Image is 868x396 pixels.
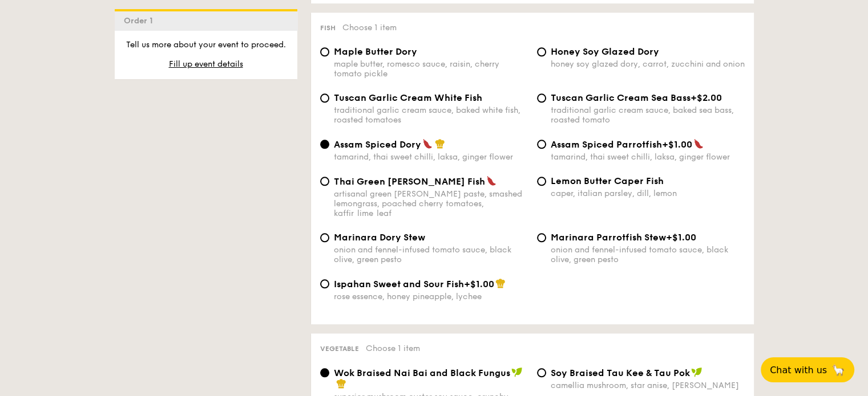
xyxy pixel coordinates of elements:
input: Wok Braised Nai Bai and Black Fungussuperior mushroom oyster soy sauce, crunchy black fungus, poa... [320,368,329,377]
input: ⁠Soy Braised Tau Kee & Tau Pokcamellia mushroom, star anise, [PERSON_NAME] [537,368,546,377]
span: Ispahan Sweet and Sour Fish [334,279,464,289]
input: Marinara Dory Stewonion and fennel-infused tomato sauce, black olive, green pesto [320,233,329,242]
input: Marinara Parrotfish Stew+$1.00onion and fennel-infused tomato sauce, black olive, green pesto [537,233,546,242]
img: icon-spicy.37a8142b.svg [422,138,433,149]
div: artisanal green [PERSON_NAME] paste, smashed lemongrass, poached cherry tomatoes, kaffir lime leaf [334,189,528,218]
span: Marinara Dory Stew [334,232,425,243]
input: Thai Green [PERSON_NAME] Fishartisanal green [PERSON_NAME] paste, smashed lemongrass, poached che... [320,177,329,186]
span: Order 1 [124,16,158,26]
input: Assam Spiced Parrotfish+$1.00tamarind, thai sweet chilli, laksa, ginger flower [537,140,546,149]
div: honey soy glazed dory, carrot, zucchini and onion [551,59,745,69]
span: Choose 1 item [366,344,420,353]
span: 🦙 [831,364,845,377]
span: Thai Green [PERSON_NAME] Fish [334,176,485,187]
input: Tuscan Garlic Cream Sea Bass+$2.00traditional garlic cream sauce, baked sea bass, roasted tomato [537,93,546,103]
button: Chat with us🦙 [761,357,854,382]
img: icon-chef-hat.a58ddaea.svg [336,378,346,389]
span: Honey Soy Glazed Dory [551,46,659,57]
span: +$2.00 [691,92,722,103]
input: Honey Soy Glazed Doryhoney soy glazed dory, carrot, zucchini and onion [537,47,546,56]
span: Chat with us [770,365,827,375]
input: Ispahan Sweet and Sour Fish+$1.00rose essence, honey pineapple, lychee [320,279,329,288]
span: +$1.00 [464,279,494,289]
img: icon-vegan.f8ff3823.svg [511,367,523,377]
img: icon-spicy.37a8142b.svg [486,175,496,186]
span: Assam Spiced Dory [334,139,421,150]
img: icon-vegan.f8ff3823.svg [691,367,703,377]
div: tamarind, thai sweet chilli, laksa, ginger flower [334,152,528,162]
p: Tell us more about your event to proceed. [124,39,288,51]
div: onion and fennel-infused tomato sauce, black olive, green pesto [334,245,528,264]
div: camellia mushroom, star anise, [PERSON_NAME] [551,381,745,390]
span: +$1.00 [666,232,696,243]
input: Assam Spiced Dorytamarind, thai sweet chilli, laksa, ginger flower [320,140,329,149]
span: Vegetable [320,345,359,353]
div: traditional garlic cream sauce, baked white fish, roasted tomatoes [334,105,528,125]
div: onion and fennel-infused tomato sauce, black olive, green pesto [551,245,745,264]
div: traditional garlic cream sauce, baked sea bass, roasted tomato [551,105,745,125]
div: caper, italian parsley, dill, lemon [551,189,745,198]
span: Lemon Butter Caper Fish [551,175,664,186]
img: icon-spicy.37a8142b.svg [693,138,704,149]
div: rose essence, honey pineapple, lychee [334,292,528,301]
span: +$1.00 [662,139,692,150]
img: icon-chef-hat.a58ddaea.svg [435,138,445,149]
input: Lemon Butter Caper Fishcaper, italian parsley, dill, lemon [537,177,546,186]
span: Tuscan Garlic Cream Sea Bass [551,92,691,103]
span: Fill up event details [169,59,243,69]
span: Fish [320,24,336,32]
input: Tuscan Garlic Cream White Fishtraditional garlic cream sauce, baked white fish, roasted tomatoes [320,93,329,103]
span: ⁠Soy Braised Tau Kee & Tau Pok [551,368,690,378]
span: Assam Spiced Parrotfish [551,139,662,150]
span: Choose 1 item [342,23,397,32]
div: maple butter, romesco sauce, raisin, cherry tomato pickle [334,59,528,79]
span: Tuscan Garlic Cream White Fish [334,92,482,103]
span: Wok Braised Nai Bai and Black Fungus [334,368,510,378]
div: tamarind, thai sweet chilli, laksa, ginger flower [551,152,745,162]
img: icon-chef-hat.a58ddaea.svg [495,278,506,288]
span: Marinara Parrotfish Stew [551,232,666,243]
span: Maple Butter Dory [334,46,417,57]
input: Maple Butter Dorymaple butter, romesco sauce, raisin, cherry tomato pickle [320,47,329,56]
